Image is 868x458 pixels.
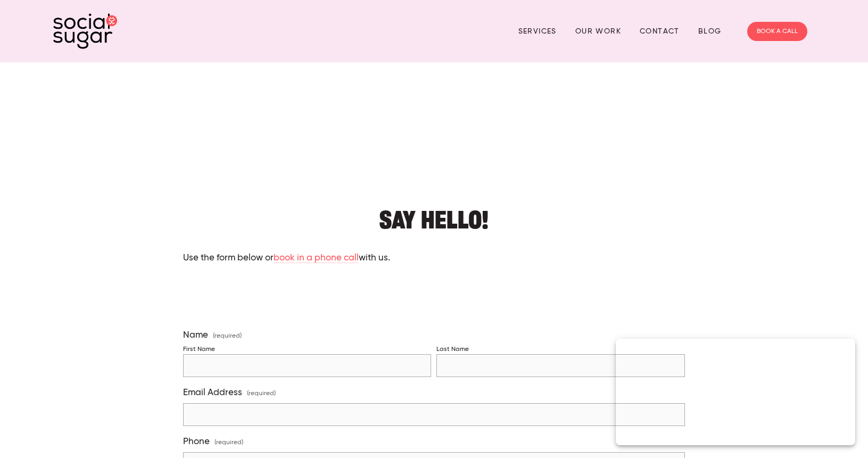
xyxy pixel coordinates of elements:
[183,387,242,398] span: Email Address
[747,22,807,41] a: BOOK A CALL
[183,198,685,231] h2: Say hello!
[274,253,359,264] a: book in a phone call
[183,346,215,354] div: First Name
[575,23,621,39] a: Our Work
[183,251,685,265] p: Use the form below or with us.
[518,23,557,39] a: Services
[213,333,242,339] span: (required)
[183,436,210,447] span: Phone
[105,78,763,121] h1: COFFEE OR TEAMS?
[214,436,243,450] span: (required)
[640,23,680,39] a: Contact
[698,23,722,39] a: Blog
[436,346,469,354] div: Last Name
[105,121,763,140] h3: We work with local & international clients.
[183,330,208,341] span: Name
[53,13,117,49] img: SocialSugar
[247,387,276,401] span: (required)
